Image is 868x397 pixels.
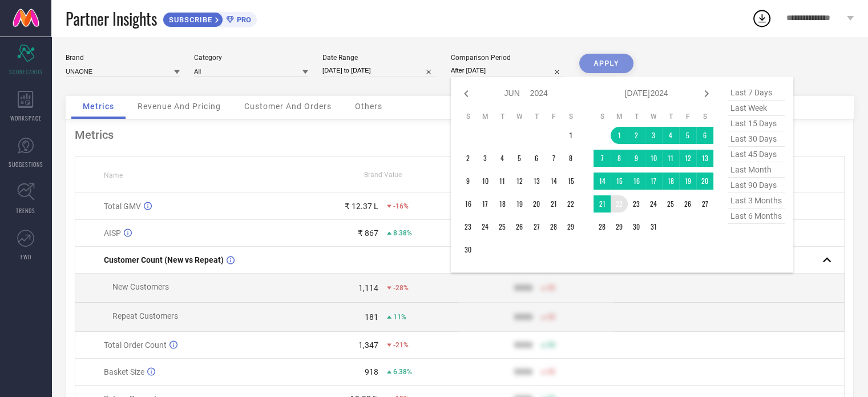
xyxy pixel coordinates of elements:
[728,193,785,208] span: last 3 months
[562,112,579,121] th: Saturday
[112,311,178,320] span: Repeat Customers
[611,218,628,235] td: Mon Jul 29 2024
[628,150,645,167] td: Tue Jul 09 2024
[322,54,437,62] div: Date Range
[528,112,545,121] th: Thursday
[679,112,696,121] th: Friday
[547,284,555,292] span: 50
[104,367,144,376] span: Basket Size
[365,312,378,322] div: 181
[547,341,555,349] span: 50
[528,218,545,235] td: Thu Jun 27 2024
[628,218,645,235] td: Tue Jul 30 2024
[358,283,378,292] div: 1,114
[662,173,679,190] td: Thu Jul 18 2024
[365,367,378,376] div: 918
[163,9,257,27] a: SUBSCRIBEPRO
[696,127,713,144] td: Sat Jul 06 2024
[514,367,532,376] div: 9999
[528,173,545,190] td: Thu Jun 13 2024
[511,218,528,235] td: Wed Jun 26 2024
[696,195,713,212] td: Sat Jul 27 2024
[696,173,713,190] td: Sat Jul 20 2024
[163,15,215,24] span: SUBSCRIBE
[645,127,662,144] td: Wed Jul 03 2024
[611,127,628,144] td: Mon Jul 01 2024
[16,206,35,215] span: TRENDS
[358,228,378,238] div: ₹ 867
[104,171,123,179] span: Name
[562,218,579,235] td: Sat Jun 29 2024
[104,340,167,350] span: Total Order Count
[645,150,662,167] td: Wed Jul 10 2024
[477,195,494,212] td: Mon Jun 17 2024
[477,218,494,235] td: Mon Jun 24 2024
[547,368,555,376] span: 50
[545,112,562,121] th: Friday
[611,150,628,167] td: Mon Jul 08 2024
[562,195,579,212] td: Sat Jun 22 2024
[594,112,611,121] th: Sunday
[645,112,662,121] th: Wednesday
[451,54,565,62] div: Comparison Period
[244,102,332,111] span: Customer And Orders
[528,150,545,167] td: Thu Jun 06 2024
[679,173,696,190] td: Fri Jul 19 2024
[611,195,628,212] td: Mon Jul 22 2024
[562,150,579,167] td: Sat Jun 08 2024
[662,112,679,121] th: Thursday
[393,313,406,321] span: 11%
[459,195,477,212] td: Sun Jun 16 2024
[393,368,412,376] span: 6.38%
[547,313,555,321] span: 50
[9,160,43,169] span: SUGGESTIONS
[494,112,511,121] th: Tuesday
[545,150,562,167] td: Fri Jun 07 2024
[477,112,494,121] th: Monday
[511,150,528,167] td: Wed Jun 05 2024
[611,173,628,190] td: Mon Jul 15 2024
[393,229,412,237] span: 8.38%
[562,127,579,144] td: Sat Jun 01 2024
[459,112,477,121] th: Sunday
[628,173,645,190] td: Tue Jul 16 2024
[679,195,696,212] td: Fri Jul 26 2024
[728,162,785,178] span: last month
[66,7,157,30] span: Partner Insights
[451,65,565,77] input: Select comparison period
[393,284,409,292] span: -28%
[112,282,169,291] span: New Customers
[696,112,713,121] th: Saturday
[679,150,696,167] td: Fri Jul 12 2024
[645,173,662,190] td: Wed Jul 17 2024
[511,112,528,121] th: Wednesday
[104,255,224,264] span: Customer Count (New vs Repeat)
[494,173,511,190] td: Tue Jun 11 2024
[752,8,772,29] div: Open download list
[594,150,611,167] td: Sun Jul 07 2024
[662,127,679,144] td: Thu Jul 04 2024
[393,202,409,210] span: -16%
[696,150,713,167] td: Sat Jul 13 2024
[66,54,180,62] div: Brand
[700,87,713,101] div: Next month
[9,67,43,76] span: SCORECARDS
[645,218,662,235] td: Wed Jul 31 2024
[594,218,611,235] td: Sun Jul 28 2024
[528,195,545,212] td: Thu Jun 20 2024
[477,173,494,190] td: Mon Jun 10 2024
[514,283,532,292] div: 9999
[628,127,645,144] td: Tue Jul 02 2024
[104,202,141,211] span: Total GMV
[477,150,494,167] td: Mon Jun 03 2024
[628,112,645,121] th: Tuesday
[545,218,562,235] td: Fri Jun 28 2024
[494,150,511,167] td: Tue Jun 04 2024
[662,150,679,167] td: Thu Jul 11 2024
[322,65,437,77] input: Select date range
[345,202,378,211] div: ₹ 12.37 L
[138,102,221,111] span: Revenue And Pricing
[75,128,845,142] div: Metrics
[728,116,785,131] span: last 15 days
[494,195,511,212] td: Tue Jun 18 2024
